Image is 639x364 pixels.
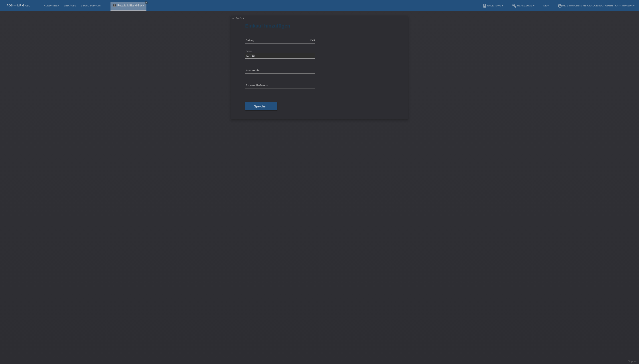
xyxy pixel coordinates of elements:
[558,4,562,8] i: account_circle
[310,39,315,42] div: CHF
[254,105,268,108] span: Speichern
[79,4,104,7] a: E-Mail Support
[117,4,144,7] a: Regula M'Barki-Beck
[245,102,277,111] button: Speichern
[232,17,244,20] a: ← Zurück
[7,4,30,7] a: POS — MF Group
[61,4,78,7] a: Einkäufe
[483,4,487,8] i: book
[628,360,637,363] a: Support
[145,1,148,4] a: close
[541,4,551,7] a: DE ▾
[555,4,637,7] a: account_circleMK E-MOTORS & MB CarConnect GmbH - Kaya Munzur ▾
[245,23,394,29] h1: Einkauf hinzufügen
[41,4,61,7] a: Kund*innen
[512,4,517,8] i: build
[145,2,147,4] i: close
[480,4,505,7] a: bookAnleitung ▾
[510,4,537,7] a: buildWerkzeuge ▾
